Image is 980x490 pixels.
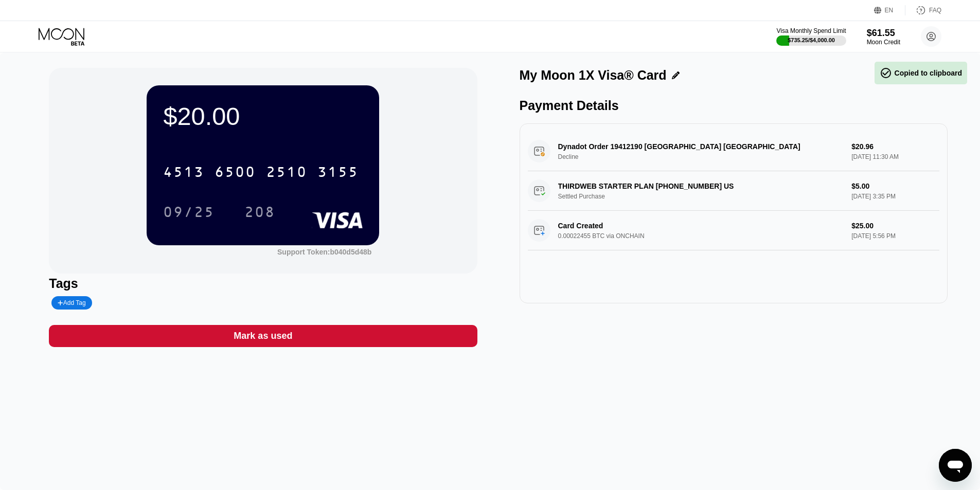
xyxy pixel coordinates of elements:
div: Support Token:b040d5d48b [277,248,371,256]
div: $61.55 [867,28,900,39]
div: My Moon 1X Visa® Card [520,68,667,83]
div: EN [885,7,894,14]
div: 09/25 [163,205,215,222]
div: Visa Monthly Spend Limit$735.25/$4,000.00 [776,27,846,46]
div: Payment Details [520,98,948,113]
div: FAQ [929,7,941,14]
div: 3155 [317,165,359,182]
div: Visa Monthly Spend Limit [776,27,846,34]
div: Add Tag [58,299,85,306]
div: 2510 [266,165,307,182]
div: 208 [244,205,275,222]
div: $735.25 / $4,000.00 [788,37,835,43]
div: Add Tag [51,296,92,310]
div: Mark as used [49,325,477,347]
div: Moon Credit [867,39,900,46]
div: $61.55Moon Credit [867,28,900,46]
div: 6500 [215,165,256,182]
div: 09/25 [155,199,222,225]
div: Copied to clipboard [880,67,962,79]
iframe: Button to launch messaging window [939,449,972,482]
div: 208 [237,199,283,225]
div: $20.00 [163,102,363,131]
div: Tags [49,276,477,291]
div: Support Token: b040d5d48b [277,248,371,256]
div: Mark as used [234,330,292,342]
div: EN [874,5,905,15]
div: FAQ [905,5,941,15]
span:  [880,67,892,79]
div: 4513 [163,165,204,182]
div: 4513650025103155 [157,159,365,185]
